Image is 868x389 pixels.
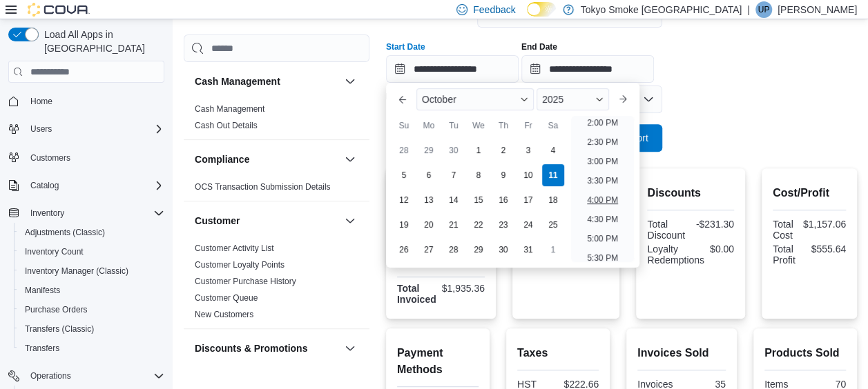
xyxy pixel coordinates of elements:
[517,139,539,161] div: day-3
[25,205,164,221] span: Inventory
[803,219,846,230] div: $1,157.06
[393,164,415,186] div: day-5
[28,3,90,17] img: Cova
[25,121,57,137] button: Users
[492,114,514,137] div: Th
[30,96,52,107] span: Home
[25,92,164,110] span: Home
[195,152,249,166] h3: Compliance
[184,179,369,201] div: Compliance
[492,164,514,186] div: day-9
[442,283,485,294] div: $1,935.36
[195,74,339,88] button: Cash Management
[443,114,465,137] div: Tu
[19,321,99,337] a: Transfers (Classic)
[443,189,465,211] div: day-14
[14,339,170,358] button: Transfers
[492,139,514,161] div: day-2
[19,282,164,299] span: Manifests
[571,116,634,262] ul: Time
[195,103,264,114] span: Cash Management
[195,277,296,286] a: Customer Purchase History
[581,1,742,18] p: Tokyo Smoke [GEOGRAPHIC_DATA]
[517,164,539,186] div: day-10
[422,94,456,105] span: October
[30,123,52,134] span: Users
[392,88,414,110] button: Previous Month
[647,219,688,241] div: Total Discount
[19,224,110,241] a: Adjustments (Classic)
[693,219,734,230] div: -$231.30
[467,214,490,236] div: day-22
[195,120,258,131] span: Cash Out Details
[527,2,556,17] input: Dark Mode
[393,139,415,161] div: day-28
[517,214,539,236] div: day-24
[195,152,339,166] button: Compliance
[521,55,654,83] input: Press the down key to open a popover containing a calendar.
[25,304,88,315] span: Purchase Orders
[3,147,170,167] button: Customers
[386,55,519,83] input: Press the down key to enter a popover containing a calendar. Press the escape key to close the po...
[3,203,170,223] button: Inventory
[467,114,490,137] div: We
[195,243,274,254] span: Customer Activity List
[386,41,425,52] label: Start Date
[25,323,94,335] span: Transfers (Classic)
[581,114,624,131] li: 2:00 PM
[811,243,846,255] div: $555.64
[418,139,440,161] div: day-29
[537,88,609,110] div: Button. Open the year selector. 2025 is currently selected.
[39,28,164,55] span: Load All Apps in [GEOGRAPHIC_DATA]
[773,219,798,241] div: Total Cost
[19,340,164,357] span: Transfers
[581,211,624,228] li: 4:30 PM
[467,189,490,211] div: day-15
[443,139,465,161] div: day-30
[14,223,170,242] button: Adjustments (Classic)
[14,242,170,261] button: Inventory Count
[19,243,89,260] a: Inventory Count
[25,177,164,194] span: Catalog
[517,189,539,211] div: day-17
[3,366,170,386] button: Operations
[195,276,296,287] span: Customer Purchase History
[443,239,465,261] div: day-28
[467,164,490,186] div: day-8
[195,310,253,319] a: New Customers
[581,250,624,266] li: 5:30 PM
[184,240,369,328] div: Customer
[25,368,77,384] button: Operations
[25,368,164,384] span: Operations
[755,1,772,18] div: Unike Patel
[473,3,515,17] span: Feedback
[19,301,164,318] span: Purchase Orders
[758,1,770,18] span: UP
[778,1,857,18] p: [PERSON_NAME]
[393,214,415,236] div: day-19
[30,208,64,219] span: Inventory
[19,243,164,260] span: Inventory Count
[342,340,358,357] button: Discounts & Promotions
[542,164,564,186] div: day-11
[542,139,564,161] div: day-4
[19,263,164,279] span: Inventory Manager (Classic)
[393,239,415,261] div: day-26
[30,370,71,381] span: Operations
[542,214,564,236] div: day-25
[195,341,307,355] h3: Discounts & Promotions
[25,205,70,221] button: Inventory
[517,239,539,261] div: day-31
[747,1,750,18] p: |
[643,94,654,105] button: Open list of options
[467,139,490,161] div: day-1
[492,189,514,211] div: day-16
[195,260,284,270] a: Customer Loyalty Points
[19,321,164,337] span: Transfers (Classic)
[195,293,258,303] a: Customer Queue
[517,114,539,137] div: Fr
[195,182,331,192] a: OCS Transaction Submission Details
[581,230,624,247] li: 5:00 PM
[342,73,358,90] button: Cash Management
[195,259,284,270] span: Customer Loyalty Points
